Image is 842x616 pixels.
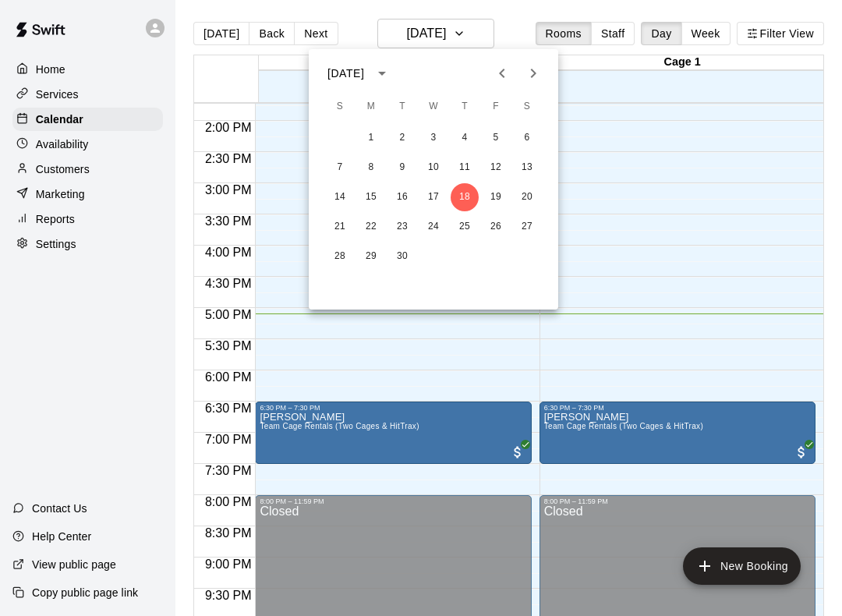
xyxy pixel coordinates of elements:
[513,213,541,241] button: 27
[326,243,354,271] button: 28
[419,124,448,152] button: 3
[357,183,385,211] button: 15
[451,124,479,152] button: 4
[357,124,385,152] button: 1
[513,91,541,122] span: Saturday
[518,58,549,89] button: Next month
[326,183,354,211] button: 14
[388,124,416,152] button: 2
[482,124,510,152] button: 5
[388,91,416,122] span: Tuesday
[326,154,354,182] button: 7
[451,183,479,211] button: 18
[482,154,510,182] button: 12
[419,213,448,241] button: 24
[369,60,395,87] button: calendar view is open, switch to year view
[388,183,416,211] button: 16
[451,213,479,241] button: 25
[357,154,385,182] button: 8
[482,183,510,211] button: 19
[419,183,448,211] button: 17
[357,243,385,271] button: 29
[513,124,541,152] button: 6
[513,183,541,211] button: 20
[388,243,416,271] button: 30
[482,213,510,241] button: 26
[326,91,354,122] span: Sunday
[419,91,448,122] span: Wednesday
[388,154,416,182] button: 9
[327,65,364,82] div: [DATE]
[419,154,448,182] button: 10
[326,213,354,241] button: 21
[357,213,385,241] button: 22
[482,91,510,122] span: Friday
[451,91,479,122] span: Thursday
[486,58,518,89] button: Previous month
[357,91,385,122] span: Monday
[451,154,479,182] button: 11
[388,213,416,241] button: 23
[513,154,541,182] button: 13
